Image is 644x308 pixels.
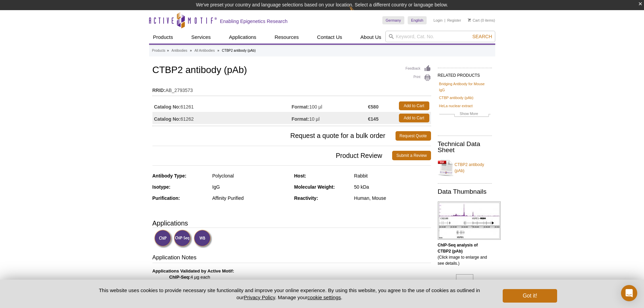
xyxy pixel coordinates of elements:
[174,230,192,248] img: ChIP-Seq Validated
[468,16,495,24] li: (0 items)
[171,48,187,54] a: Antibodies
[406,65,431,72] a: Feedback
[406,74,431,81] a: Print
[349,5,367,21] img: Change Here
[190,49,192,52] li: »
[292,112,368,124] td: 10 µl
[292,100,368,112] td: 100 µl
[399,114,429,122] a: Add to Cart
[294,195,318,201] strong: Reactivity:
[217,49,219,52] li: »
[187,31,215,44] a: Services
[439,103,473,109] a: HeLa nuclear extract
[152,218,431,228] h3: Applications
[438,202,501,240] img: ChIP-Seq analysis of CTBP2 (pAb)
[152,48,165,54] a: Products
[385,31,495,42] input: Keyword, Cat. No.
[368,116,379,122] strong: €145
[152,112,292,124] td: 61262
[439,81,491,93] a: Bridging Antibody for Mouse IgG
[212,184,289,190] div: IgG
[445,16,446,24] li: |
[292,116,309,122] strong: Format:
[468,18,471,22] img: Your Cart
[438,242,492,266] p: (Click image to enlarge and see details.)
[433,18,443,23] a: Login
[152,151,392,160] span: Product Review
[212,195,289,201] div: Affinity Purified
[439,111,491,118] a: Show More
[169,275,191,280] strong: ChIP-Seq:
[152,100,292,112] td: 61261
[220,18,288,24] h2: Enabling Epigenetics Research
[396,131,431,141] a: Request Quote
[470,33,494,40] button: Search
[472,34,492,39] span: Search
[438,141,492,153] h2: Technical Data Sheet
[212,173,289,179] div: Polyclonal
[152,184,171,190] strong: Isotype:
[354,184,431,190] div: 50 kDa
[167,49,169,52] li: »
[392,151,431,160] a: Submit a Review
[152,254,431,263] h3: Application Notes
[438,189,492,195] h2: Data Thumbnails
[294,184,335,190] strong: Molecular Weight:
[438,158,492,178] a: CTBP2 antibody (pAb)
[438,243,478,254] b: ChIP-Seq analysis of CTBP2 (pAb)
[439,95,474,101] a: CTBP antibody (pAb)
[354,173,431,179] div: Rabbit
[503,289,557,303] button: Got it!
[149,31,177,44] a: Products
[87,287,492,301] p: This website uses cookies to provide necessary site functionality and improve your online experie...
[154,230,173,248] img: ChIP Validated
[154,116,181,122] strong: Catalog No:
[194,48,215,54] a: All Antibodies
[152,83,431,94] td: AB_2793573
[292,104,309,110] strong: Format:
[356,31,385,44] a: About Us
[382,16,404,24] a: Germany
[408,16,427,24] a: English
[438,68,492,80] h2: RELATED PRODUCTS
[307,294,341,300] button: cookie settings
[399,101,429,110] a: Add to Cart
[154,104,181,110] strong: Catalog No:
[152,131,396,141] span: Request a quote for a bulk order
[313,31,346,44] a: Contact Us
[152,87,166,93] strong: RRID:
[222,49,256,52] li: CTBP2 antibody (pAb)
[152,65,431,76] h1: CTBP2 antibody (pAb)
[225,31,260,44] a: Applications
[354,195,431,201] div: Human, Mouse
[621,285,637,301] div: Open Intercom Messenger
[294,173,306,179] strong: Host:
[152,268,234,274] b: Applications Validated by Active Motif:
[368,104,379,110] strong: €580
[152,173,187,179] strong: Antibody Type:
[194,230,212,248] img: Western Blot Validated
[244,294,275,300] a: Privacy Policy
[468,18,480,23] a: Cart
[447,18,461,23] a: Register
[270,31,303,44] a: Resources
[152,195,180,201] strong: Purification:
